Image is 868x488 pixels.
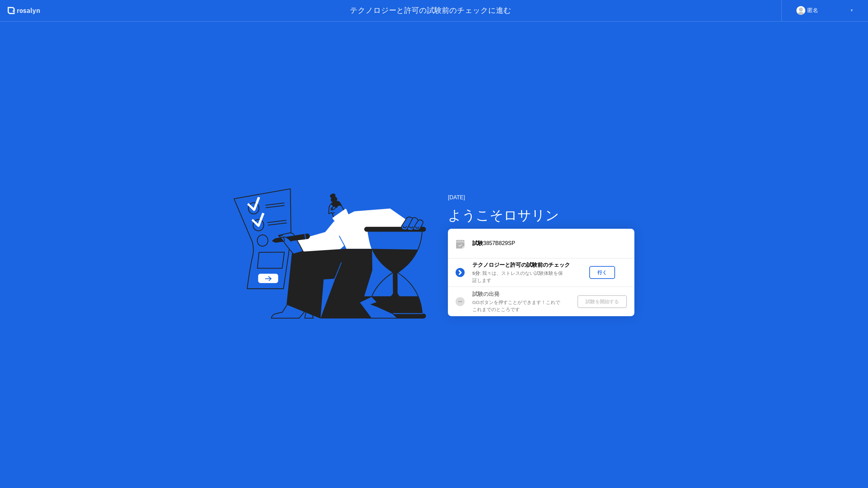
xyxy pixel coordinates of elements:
div: 試験を開始する [580,299,624,305]
div: 3857B829SP [472,239,634,247]
b: テクノロジーと許可の試験前のチェック [472,262,570,268]
b: 試験 [472,240,483,246]
b: 試験の出発 [472,291,499,297]
div: ようこそロサリン [448,205,634,225]
div: GOボタンを押すことができます！これでこれまでのところです [472,299,570,313]
div: ▼ [850,6,853,15]
div: [DATE] [448,194,634,202]
div: 行く [592,269,612,276]
b: 5分 [472,271,480,276]
div: : 我々は、ストレスのない試験体験を保証します [472,270,570,284]
div: 匿名 [807,6,818,15]
button: 行く [589,266,615,279]
button: 試験を開始する [577,295,627,308]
